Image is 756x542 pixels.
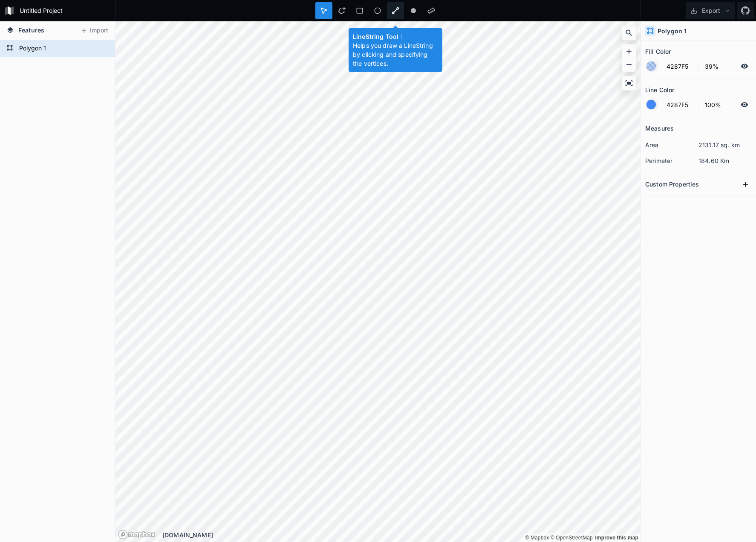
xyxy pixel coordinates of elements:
span: l [401,33,402,40]
p: Helps you draw a LineString by clicking and specifying the vertices. [353,41,438,68]
a: Mapbox logo [118,530,156,539]
dt: area [645,140,698,149]
h2: Fill Color [645,45,671,58]
button: Export [686,2,735,19]
h4: Polygon 1 [658,26,687,35]
dt: perimeter [645,156,698,165]
h2: Line Color [645,83,674,96]
span: Features [18,26,44,35]
button: Import [76,24,113,38]
a: Mapbox [525,535,549,541]
h2: Measures [645,122,674,135]
a: OpenStreetMap [551,535,593,541]
div: [DOMAIN_NAME] [162,530,641,539]
h2: Custom Properties [645,178,699,191]
a: Map feedback [595,535,638,541]
h4: LineString Tool [353,32,438,41]
dd: 184.60 Km [698,156,752,165]
dd: 2131.17 sq. km [698,140,752,149]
